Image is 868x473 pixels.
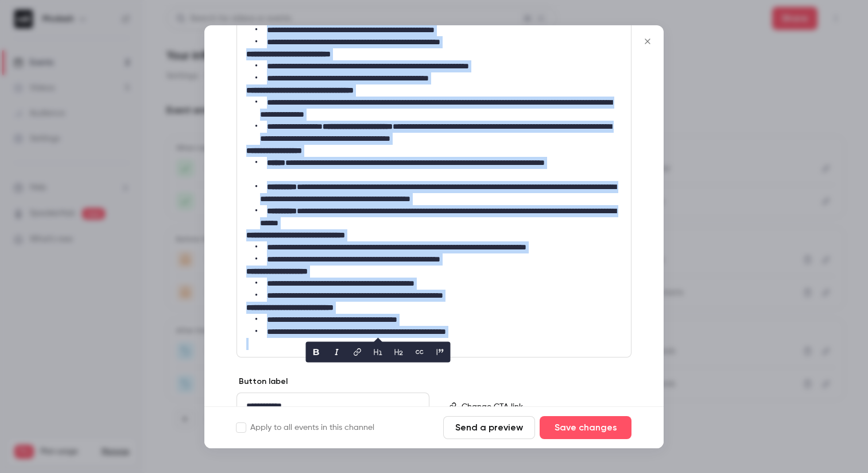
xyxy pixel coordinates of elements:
[237,422,374,433] label: Apply to all events in this channel
[540,416,631,439] button: Save changes
[443,416,535,439] button: Send a preview
[328,343,346,361] button: italic
[348,343,367,361] button: link
[457,393,630,420] div: editor
[636,30,659,53] button: Close
[237,376,288,387] label: Button label
[237,393,429,419] div: editor
[431,343,449,361] button: blockquote
[307,343,325,361] button: bold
